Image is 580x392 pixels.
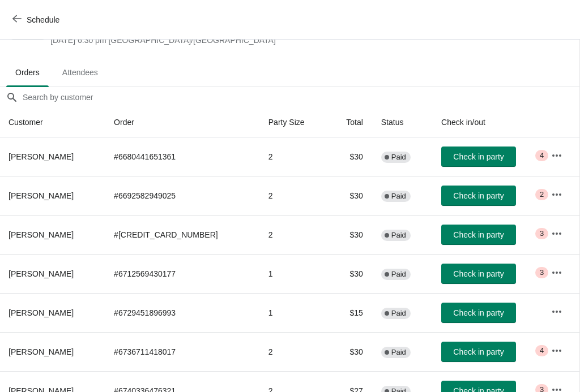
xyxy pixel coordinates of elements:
th: Check in/out [432,107,542,137]
span: [PERSON_NAME] [8,308,74,317]
td: 1 [259,254,328,293]
td: $30 [328,137,372,176]
td: $30 [328,332,372,371]
td: # 6729451896993 [105,293,259,332]
td: 2 [259,215,328,254]
span: [PERSON_NAME] [8,269,74,278]
th: Order [105,107,259,137]
td: $30 [328,254,372,293]
span: [PERSON_NAME] [8,230,74,239]
span: 2 [540,190,544,199]
td: # 6736711418017 [105,332,259,371]
td: 2 [259,176,328,215]
td: 2 [259,137,328,176]
th: Total [328,107,372,137]
td: # 6712569430177 [105,254,259,293]
span: 4 [540,346,544,355]
span: Attendees [53,62,107,83]
span: Check in party [453,308,504,317]
button: Schedule [6,10,69,30]
button: Check in party [441,342,516,362]
td: $30 [328,176,372,215]
button: Check in party [441,225,516,245]
td: # 6692582949025 [105,176,259,215]
span: Paid [391,153,406,162]
td: 1 [259,293,328,332]
button: Check in party [441,147,516,167]
span: Check in party [453,230,504,239]
span: Paid [391,309,406,318]
span: [PERSON_NAME] [8,152,74,161]
th: Status [372,107,432,137]
td: $15 [328,293,372,332]
span: Check in party [453,269,504,278]
button: Check in party [441,186,516,206]
span: Check in party [453,191,504,200]
span: Paid [391,192,406,201]
input: Search by customer [22,87,579,107]
span: Check in party [453,152,504,161]
span: Schedule [27,15,59,24]
td: # 6680441651361 [105,137,259,176]
td: 2 [259,332,328,371]
td: $30 [328,215,372,254]
button: Check in party [441,264,516,284]
span: 4 [540,151,544,160]
span: Paid [391,231,406,240]
span: [DATE] 6:30 pm [GEOGRAPHIC_DATA]/[GEOGRAPHIC_DATA] [50,35,366,46]
button: Check in party [441,303,516,323]
span: [PERSON_NAME] [8,191,74,200]
span: Paid [391,270,406,279]
span: [PERSON_NAME] [8,347,74,356]
td: # [CREDIT_CARD_NUMBER] [105,215,259,254]
span: Paid [391,348,406,357]
span: Check in party [453,347,504,356]
span: Orders [6,62,49,83]
th: Party Size [259,107,328,137]
span: 3 [540,268,544,277]
span: 3 [540,229,544,238]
